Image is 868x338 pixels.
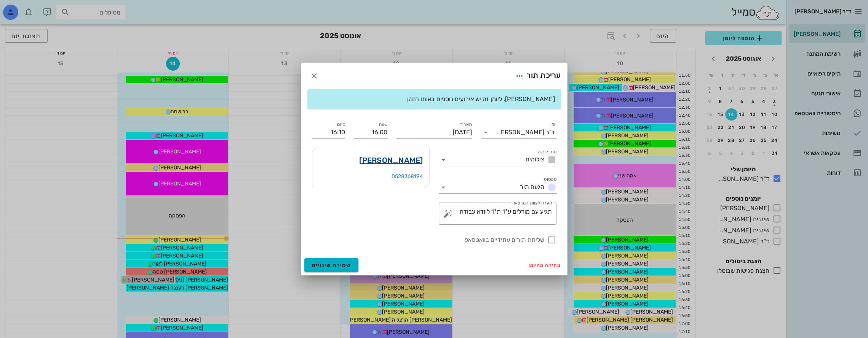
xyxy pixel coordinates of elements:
label: שליחת תורים עתידיים בוואטסאפ [312,236,544,244]
button: מחיקה מהיומן [526,260,564,270]
label: סטטוס [544,177,556,182]
div: סוג פגישהצילומים [439,154,556,166]
label: תאריך [460,122,472,127]
div: ד"ר [PERSON_NAME] [497,129,555,136]
span: מחיקה מהיומן [529,262,561,268]
label: סוג פגישה [537,149,556,155]
div: סטטוסהגעה תור [439,181,556,193]
div: יומןד"ר [PERSON_NAME] [481,126,556,138]
a: [PERSON_NAME] [359,154,423,166]
span: צילומים [526,156,544,163]
label: שעה [379,122,387,127]
button: שמירת שינויים [304,258,359,272]
span: הגעה תור [520,183,544,190]
label: הערה לצוות המרפאה [512,200,551,206]
label: יומן [550,122,556,127]
span: שמירת שינויים [312,262,351,269]
label: סיום [337,122,345,127]
a: 0528368194 [392,173,423,180]
div: עריכת תור [513,69,561,83]
span: [PERSON_NAME], ליומן זה יש אירועים נוספים באותו הזמן [407,95,555,103]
